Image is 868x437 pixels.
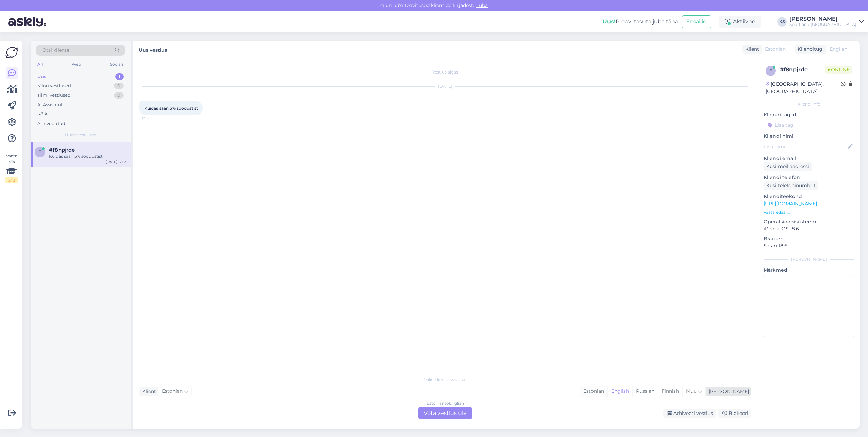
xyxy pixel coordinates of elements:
div: KS [777,17,787,27]
div: [PERSON_NAME] [706,388,749,395]
p: Klienditeekond [764,193,854,200]
p: Kliendi nimi [764,133,854,140]
span: Online [825,66,852,74]
a: [PERSON_NAME]Sportland [GEOGRAPHIC_DATA] [789,16,864,27]
div: English [607,386,632,396]
div: Web [70,60,82,69]
span: English [830,46,847,53]
p: Safari 18.6 [764,242,854,249]
div: [DATE] [139,83,751,90]
div: Arhiveeri vestlus [663,409,716,418]
div: Vestlus algas [139,69,751,75]
p: Kliendi tag'id [764,111,854,118]
b: Uus! [603,18,616,25]
div: Kõik [37,111,47,117]
p: iPhone OS 18.6 [764,225,854,232]
div: Klient [139,388,156,395]
button: Emailid [682,15,711,28]
div: 0 [114,92,124,99]
div: Kliendi info [764,101,854,107]
div: Proovi tasuta juba täna: [603,18,679,26]
div: Küsi meiliaadressi [764,162,812,171]
span: Otsi kliente [42,47,69,54]
div: Socials [108,60,125,69]
span: Luba [474,2,490,9]
div: Aktiivne [719,16,761,28]
div: Minu vestlused [37,83,71,90]
div: # f8npjrde [780,66,825,74]
div: Küsi telefoninumbrit [764,181,818,190]
div: All [36,60,44,69]
div: Tiimi vestlused [37,92,71,99]
img: Askly Logo [5,46,18,59]
div: Estonian [580,386,607,396]
p: Operatsioonisüsteem [764,218,854,225]
div: Valige keel ja vastake [139,377,751,383]
div: Võta vestlus üle [418,407,472,419]
div: 2 / 3 [5,177,18,183]
a: [URL][DOMAIN_NAME] [764,200,817,207]
span: Estonian [162,388,183,395]
div: Estonian to English [427,400,464,406]
div: [PERSON_NAME] [764,256,854,262]
div: Finnish [658,386,682,396]
div: Klient [742,46,759,53]
p: Kliendi telefon [764,174,854,181]
span: Muu [686,388,697,394]
input: Lisa nimi [764,143,847,150]
div: 1 [115,73,124,80]
div: Uus [37,73,46,80]
div: AI Assistent [37,101,63,108]
span: Uued vestlused [65,132,97,138]
p: Brauser [764,235,854,242]
span: f [38,149,41,155]
div: Russian [632,386,658,396]
span: 17:53 [141,116,167,121]
div: [PERSON_NAME] [789,16,856,22]
div: Sportland [GEOGRAPHIC_DATA] [789,22,856,27]
div: Blokeeri [718,409,751,418]
span: Estonian [765,46,786,53]
div: Vaata siia [5,153,18,183]
p: Märkmed [764,266,854,274]
div: Klienditugi [795,46,824,53]
div: 0 [114,83,124,90]
label: Uus vestlus [139,45,167,54]
div: Arhiveeritud [37,120,65,127]
span: f [769,68,772,73]
div: Kuidas saan 5% soodustist [49,153,127,159]
div: [GEOGRAPHIC_DATA], [GEOGRAPHIC_DATA] [766,81,841,95]
p: Kliendi email [764,155,854,162]
input: Lisa tag [764,120,854,130]
p: Vaata edasi ... [764,209,854,215]
span: Kuidas saan 5% soodustist [144,106,198,111]
div: [DATE] 17:53 [106,159,127,164]
span: #f8npjrde [49,147,75,153]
